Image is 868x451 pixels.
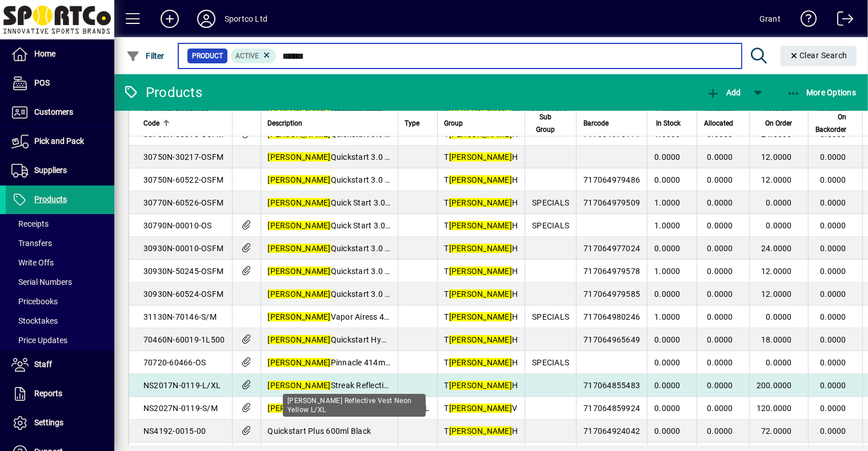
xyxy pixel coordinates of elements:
[449,312,512,321] em: [PERSON_NAME]
[707,175,733,184] span: 0.0000
[707,335,733,344] span: 0.0000
[654,358,681,367] span: 0.0000
[449,404,512,413] em: [PERSON_NAME]
[781,46,857,66] button: Clear
[761,130,792,139] span: 24.0000
[654,335,681,344] span: 0.0000
[34,107,73,116] span: Customers
[143,198,223,207] span: 30770N-60526-OSFM
[707,198,733,207] span: 0.0000
[757,404,792,413] span: 120.0000
[820,289,846,299] span: 0.0000
[445,358,518,367] span: T H
[784,82,859,103] button: More Options
[707,289,733,299] span: 0.0000
[815,111,846,136] span: On Backorder
[445,404,518,413] span: T V
[268,289,526,299] span: Quickstart 3.0 4l Hydration Vest inc 2 soft flasks Blue
[820,358,846,367] span: 0.0000
[820,244,846,253] span: 0.0000
[268,117,391,130] div: Description
[449,381,512,390] em: [PERSON_NAME]
[704,117,733,130] span: Allocated
[583,244,640,253] span: 717064977024
[268,358,444,367] span: Pinnacle 414ml Soft Flask Blue
[143,117,159,130] span: Code
[268,335,462,344] span: Quickstart Hydration Bladder 1.5 ltr
[6,409,114,437] a: Settings
[449,244,512,253] em: [PERSON_NAME]
[765,117,792,130] span: On Order
[445,381,518,390] span: T H
[445,335,518,344] span: T H
[143,312,217,321] span: 31130N-70146-S/M
[761,244,792,253] span: 24.0000
[583,267,640,276] span: 717064979578
[143,381,221,390] span: NS2017N-0119-L/XL
[6,40,114,69] a: Home
[34,418,63,427] span: Settings
[34,360,52,369] span: Staff
[583,175,640,184] span: 717064979486
[707,244,733,253] span: 0.0000
[143,335,225,344] span: 70460N-60019-1L500
[532,111,559,136] span: Sub Group
[654,198,681,207] span: 1.0000
[34,389,62,398] span: Reports
[445,426,518,436] span: T H
[445,289,518,299] span: T H
[11,239,52,248] span: Transfers
[143,358,206,367] span: 70720-60466-OS
[654,175,681,184] span: 0.0000
[34,166,67,175] span: Suppliers
[268,221,443,230] span: Quick Start 3.0 3L Black OSFM
[449,221,512,230] em: [PERSON_NAME]
[143,289,223,299] span: 30930N-60524-OSFM
[703,82,743,103] button: Add
[583,198,640,207] span: 717064979509
[143,221,212,230] span: 30790N-00010-OS
[707,358,733,367] span: 0.0000
[192,50,223,62] span: Product
[656,117,681,130] span: In Stock
[787,88,857,97] span: More Options
[143,404,218,413] span: NS2027N-0119-S/M
[829,2,854,39] a: Logout
[820,426,846,436] span: 0.0000
[766,312,792,321] span: 0.0000
[143,426,206,436] span: NS4192-0015-00
[11,277,72,287] span: Serial Numbers
[268,358,331,367] em: [PERSON_NAME]
[268,198,495,207] span: Quick Start 3.0 4L Hydration vest Blue OSFM
[6,98,114,127] a: Customers
[143,175,223,184] span: 30750N-60522-OSFM
[268,244,331,253] em: [PERSON_NAME]
[707,426,733,436] span: 0.0000
[445,117,463,130] span: Group
[34,136,84,146] span: Pick and Pack
[34,49,55,58] span: Home
[6,214,114,233] a: Receipts
[268,221,331,230] em: [PERSON_NAME]
[405,117,420,130] span: Type
[6,253,114,272] a: Write Offs
[449,267,512,276] em: [PERSON_NAME]
[761,426,792,436] span: 72.0000
[6,292,114,311] a: Pricebooks
[583,117,640,130] div: Barcode
[34,195,67,204] span: Products
[11,258,54,267] span: Write Offs
[704,117,743,130] div: Allocated
[11,297,58,306] span: Pricebooks
[143,117,225,130] div: Code
[6,233,114,253] a: Transfers
[583,335,640,344] span: 717064965649
[707,130,733,139] span: 0.0000
[707,312,733,321] span: 0.0000
[820,152,846,162] span: 0.0000
[654,404,681,413] span: 0.0000
[820,312,846,321] span: 0.0000
[759,10,781,28] div: Grant
[445,130,518,139] span: T H
[445,244,518,253] span: T H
